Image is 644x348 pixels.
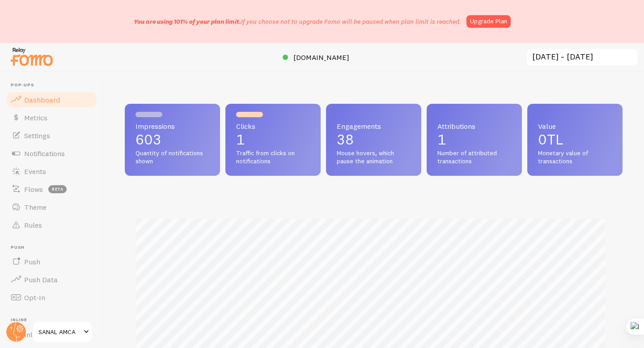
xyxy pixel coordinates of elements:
[11,317,97,323] span: Inline
[5,216,97,234] a: Rules
[337,132,411,147] p: 38
[538,123,612,130] span: Value
[24,113,47,122] span: Metrics
[5,144,97,162] a: Notifications
[5,91,97,109] a: Dashboard
[24,203,47,212] span: Theme
[236,132,310,147] p: 1
[24,149,65,158] span: Notifications
[5,109,97,127] a: Metrics
[24,131,50,140] span: Settings
[5,253,97,271] a: Push
[11,245,97,250] span: Push
[538,131,563,148] span: 0TL
[466,15,511,28] a: Upgrade Plan
[5,289,97,306] a: Opt-In
[9,45,54,68] img: fomo-relay-logo-orange.svg
[38,327,81,337] span: SANAL AMCA
[136,123,209,130] span: Impressions
[236,149,310,165] span: Traffic from clicks on notifications
[5,198,97,216] a: Theme
[5,271,97,289] a: Push Data
[24,221,42,229] span: Rules
[538,149,612,165] span: Monetary value of transactions
[24,275,58,284] span: Push Data
[24,95,60,104] span: Dashboard
[437,149,511,165] span: Number of attributed transactions
[134,17,241,25] span: You are using 101% of your plan limit.
[24,257,40,266] span: Push
[11,82,97,88] span: Pop-ups
[5,127,97,144] a: Settings
[24,167,46,176] span: Events
[32,321,93,343] a: SANAL AMCA
[236,123,310,130] span: Clicks
[48,185,67,193] span: beta
[5,180,97,198] a: Flows beta
[437,132,511,147] p: 1
[437,123,511,130] span: Attributions
[337,149,411,165] span: Mouse hovers, which pause the animation
[24,293,45,302] span: Opt-In
[136,149,209,165] span: Quantity of notifications shown
[136,132,209,147] p: 603
[24,185,43,194] span: Flows
[337,123,411,130] span: Engagements
[5,162,97,180] a: Events
[134,17,461,26] p: If you choose not to upgrade Fomo will be paused when plan limit is reached.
